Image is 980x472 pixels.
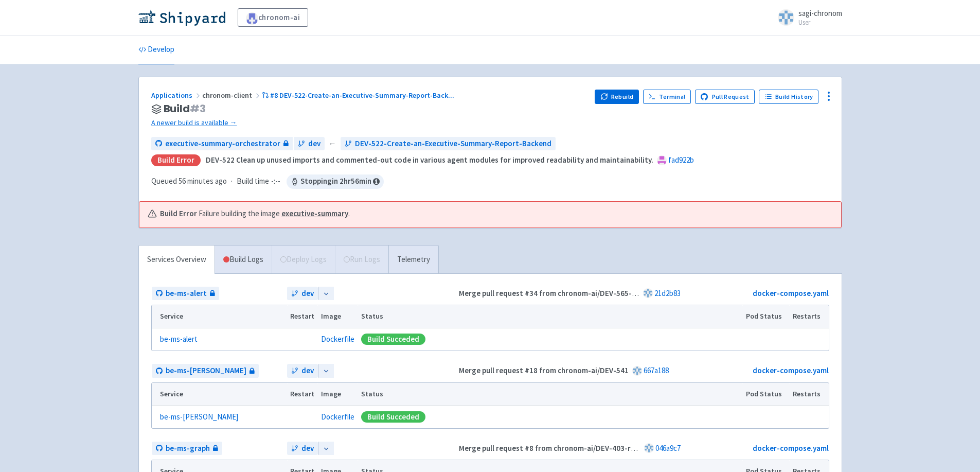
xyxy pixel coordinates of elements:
div: Build Error [151,154,201,166]
a: docker-compose.yaml [753,288,829,298]
span: DEV-522-Create-an-Executive-Summary-Report-Backend [355,138,551,150]
th: Service [152,383,287,406]
th: Pod Status [742,305,789,328]
span: chronom-client [202,91,262,100]
span: Build time [237,176,269,187]
small: User [798,19,842,26]
div: Build Succeded [361,334,425,345]
a: Dockerfile [321,334,354,344]
span: executive-summary-orchestrator [165,138,280,150]
a: Terminal [643,90,691,104]
span: -:-- [271,176,280,187]
a: fad922b [668,155,694,165]
img: Shipyard logo [138,9,225,26]
a: A newer build is available → [151,117,587,129]
a: Build History [759,90,818,104]
th: Service [152,305,287,328]
div: · [151,174,384,189]
span: Build [164,103,206,115]
span: be-ms-alert [166,288,207,300]
strong: Merge pull request #34 from chronom-ai/DEV-565-fix-numbers-in-be-ms-alert [459,288,726,298]
span: ← [329,138,336,150]
a: #8 DEV-522-Create-an-Executive-Summary-Report-Back... [262,91,456,100]
b: Build Error [160,208,197,220]
a: dev [294,137,325,151]
a: be-ms-alert [160,334,198,345]
span: Stopping in 2 hr 56 min [287,174,384,189]
a: DEV-522-Create-an-Executive-Summary-Report-Backend [341,137,556,151]
th: Pod Status [742,383,789,406]
a: docker-compose.yaml [753,365,829,375]
time: 56 minutes ago [179,176,227,186]
a: docker-compose.yaml [753,443,829,453]
a: Pull Request [695,90,755,104]
th: Restart [287,383,318,406]
th: Restarts [789,305,828,328]
span: Queued [151,176,227,186]
span: dev [301,288,314,300]
a: 046a9c7 [655,443,681,453]
span: dev [308,138,320,150]
a: Build Logs [215,246,272,274]
th: Restart [287,305,318,328]
span: be-ms-[PERSON_NAME] [166,365,246,377]
a: executive-summary [281,208,348,218]
a: executive-summary-orchestrator [151,137,293,151]
a: Telemetry [388,246,438,274]
span: #8 DEV-522-Create-an-Executive-Summary-Report-Back ... [270,91,454,100]
a: sagi-chronom User [772,9,842,26]
a: Services Overview [139,246,215,274]
span: be-ms-graph [166,443,210,454]
a: be-ms-graph [152,442,222,456]
span: dev [301,365,314,377]
span: sagi-chronom [798,8,842,18]
a: chronom-ai [238,8,309,27]
a: dev [287,364,318,378]
div: Build Succeded [361,411,425,423]
a: be-ms-[PERSON_NAME] [152,364,259,378]
button: Rebuild [595,90,639,104]
th: Image [317,383,358,406]
a: Applications [151,91,202,100]
a: Dockerfile [321,412,354,422]
strong: DEV-522 Clean up unused imports and commented-out code in various agent modules for improved read... [206,155,653,165]
a: be-ms-[PERSON_NAME] [160,411,238,423]
th: Status [358,305,742,328]
strong: Merge pull request #18 from chronom-ai/DEV-541 [459,365,629,375]
strong: Merge pull request #8 from chronom-ai/DEV-403-re-create-graph [459,443,684,453]
a: 667a188 [644,365,669,375]
span: Failure building the image . [199,208,350,220]
a: dev [287,287,318,301]
span: dev [301,443,314,454]
th: Restarts [789,383,828,406]
a: be-ms-alert [152,287,219,301]
a: 21d2b83 [654,288,681,298]
th: Status [358,383,742,406]
a: Develop [138,36,174,64]
th: Image [317,305,358,328]
span: # 3 [190,101,206,116]
a: dev [287,442,318,456]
